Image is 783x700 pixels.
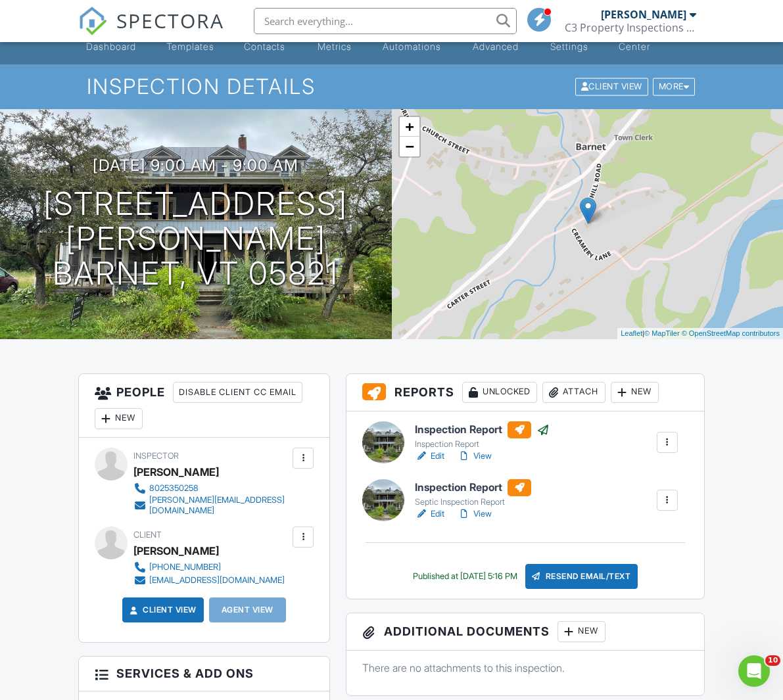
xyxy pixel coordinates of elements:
[383,41,441,52] div: Automations
[149,575,285,586] div: [EMAIL_ADDRESS][DOMAIN_NAME]
[318,41,352,52] div: Metrics
[133,462,219,482] div: [PERSON_NAME]
[458,507,492,521] a: View
[765,655,780,666] span: 10
[93,156,298,174] h3: [DATE] 9:00 am - 9:00 am
[682,329,780,337] a: © OpenStreetMap contributors
[413,571,517,582] div: Published at [DATE] 5:16 PM
[611,382,659,403] div: New
[415,507,444,521] a: Edit
[362,661,688,675] p: There are no attachments to this inspection.
[415,479,531,496] h6: Inspection Report
[133,530,162,540] span: Client
[575,78,648,96] div: Client View
[133,451,179,461] span: Inspector
[116,7,224,34] span: SPECTORA
[87,75,696,98] h1: Inspection Details
[149,562,221,572] div: [PHONE_NUMBER]
[644,329,680,337] a: © MapTiler
[565,21,696,34] div: C3 Property Inspections Inc.
[558,621,605,642] div: New
[400,137,419,156] a: Zoom out
[415,421,550,450] a: Inspection Report Inspection Report
[415,421,550,438] h6: Inspection Report
[462,382,537,403] div: Unlocked
[653,78,696,96] div: More
[473,41,519,52] div: Advanced
[738,655,770,687] iframe: Intercom live chat
[346,613,704,651] h3: Additional Documents
[400,117,419,137] a: Zoom in
[415,497,531,507] div: Septic Inspection Report
[133,495,289,516] a: [PERSON_NAME][EMAIL_ADDRESS][DOMAIN_NAME]
[95,408,143,429] div: New
[149,495,289,516] div: [PERSON_NAME][EMAIL_ADDRESS][DOMAIN_NAME]
[617,328,783,339] div: |
[149,483,199,494] div: 8025350258
[542,382,605,403] div: Attach
[574,81,652,91] a: Client View
[550,41,588,52] div: Settings
[127,603,197,617] a: Client View
[346,374,704,411] h3: Reports
[621,329,642,337] a: Leaflet
[254,8,517,34] input: Search everything...
[21,187,371,291] h1: [STREET_ADDRESS][PERSON_NAME] Barnet, VT 05821
[244,41,285,52] div: Contacts
[525,564,638,589] div: Resend Email/Text
[133,574,285,587] a: [EMAIL_ADDRESS][DOMAIN_NAME]
[78,7,107,35] img: The Best Home Inspection Software - Spectora
[79,374,329,438] h3: People
[601,8,686,21] div: [PERSON_NAME]
[458,450,492,463] a: View
[133,541,219,561] div: [PERSON_NAME]
[133,482,289,495] a: 8025350258
[78,18,224,45] a: SPECTORA
[415,439,550,450] div: Inspection Report
[79,657,329,691] h3: Services & Add ons
[415,479,531,508] a: Inspection Report Septic Inspection Report
[133,561,285,574] a: [PHONE_NUMBER]
[415,450,444,463] a: Edit
[173,382,302,403] div: Disable Client CC Email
